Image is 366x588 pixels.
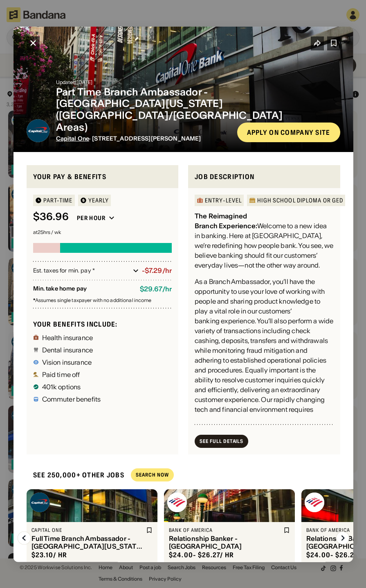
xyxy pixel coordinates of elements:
[195,277,334,503] div: As a Branch Ambassador, you’ll have the opportunity to use your love of working with people and s...
[200,438,243,443] div: See Full Details
[168,535,281,550] div: Relationship Banker - [GEOGRAPHIC_DATA]
[247,129,330,135] div: Apply on company site
[88,198,109,203] div: YEARLY
[33,171,172,182] div: Your pay & benefits
[56,134,89,142] span: Capital One
[31,550,67,559] div: $ 23.10 / hr
[26,464,124,486] div: See 250,000+ other jobs
[195,171,334,182] div: Job Description
[33,266,129,275] div: Est. taxes for min. pay *
[56,79,230,84] div: Updated [DATE]
[168,527,281,533] div: Bank of America
[33,230,172,235] div: at 25 hrs / wk
[31,527,144,533] div: Capital One
[26,119,49,142] img: Capital One logo
[56,86,230,133] div: Part Time Branch Ambassador - [GEOGRAPHIC_DATA][US_STATE] ([GEOGRAPHIC_DATA]/[GEOGRAPHIC_DATA] Ar...
[257,198,343,203] div: High School Diploma or GED
[195,211,334,270] div: Welcome to a new idea in banking. Here at [GEOGRAPHIC_DATA], we’re redefining how people bank. Yo...
[76,214,105,222] div: Per hour
[29,492,49,512] img: Capital One logo
[33,285,133,293] div: Min. take home pay
[56,135,230,142] div: · [STREET_ADDRESS][PERSON_NAME]
[168,550,234,559] div: $ 24.00 - $26.27 / hr
[33,298,172,303] div: Assumes single taxpayer with no additional income
[42,383,81,390] div: 401k options
[17,531,30,544] img: Left Arrow
[33,320,172,328] div: Your benefits include:
[43,198,72,203] div: Part-time
[304,492,324,512] img: Bank of America logo
[31,535,144,550] div: Full Time Branch Ambassador - [GEOGRAPHIC_DATA][US_STATE] ([GEOGRAPHIC_DATA])
[205,198,242,203] div: Entry-Level
[42,395,101,402] div: Commuter benefits
[167,492,186,512] img: Bank of America logo
[195,212,257,230] div: The Reimagined Branch Experience:
[336,531,349,544] img: Right Arrow
[141,267,171,275] div: -$7.29/hr
[33,211,68,223] div: $ 36.96
[42,359,92,365] div: Vision insurance
[42,371,80,377] div: Paid time off
[42,346,93,353] div: Dental insurance
[42,334,93,341] div: Health insurance
[135,472,168,477] div: Search Now
[139,285,171,293] div: $ 29.67 / hr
